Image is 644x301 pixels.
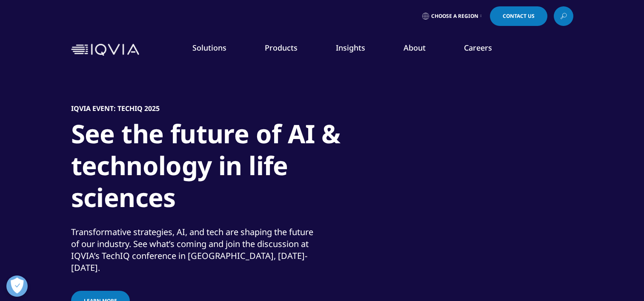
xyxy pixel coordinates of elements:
a: Contact Us [490,6,547,26]
button: Open Preferences [6,275,28,297]
div: Transformative strategies, AI, and tech are shaping the future of our industry. See what’s coming... [71,226,320,274]
nav: Primary [143,30,573,70]
span: Choose a Region [431,13,478,20]
a: Solutions [192,43,226,53]
a: About [404,43,426,53]
a: Insights [336,43,365,53]
span: Contact Us [503,14,535,19]
a: Careers [464,43,492,53]
h5: IQVIA Event: TechIQ 2025​ [71,104,160,113]
a: Products [265,43,298,53]
img: IQVIA Healthcare Information Technology and Pharma Clinical Research Company [71,44,139,56]
h1: See the future of AI & technology in life sciences​ [71,118,390,219]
